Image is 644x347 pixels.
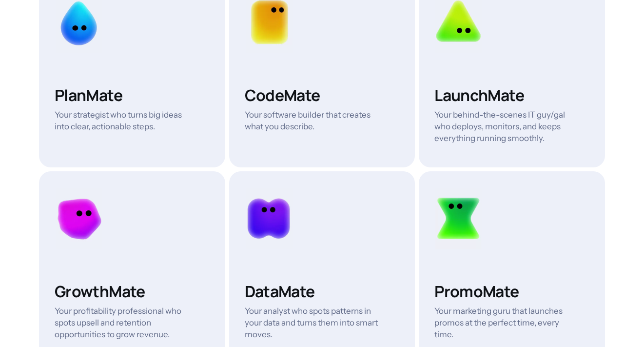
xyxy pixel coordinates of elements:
[245,85,380,105] h3: CodeMate
[434,282,570,301] h3: PromoMate
[245,282,380,301] h3: DataMate
[55,305,190,340] p: Your profitability professional who spots upsell and retention opportunities to grow revenue.
[245,305,380,340] p: Your analyst who spots patterns in your data and turns them into smart moves.
[55,282,190,301] h3: GrowthMate
[434,305,570,340] p: Your marketing guru that launches promos at the perfect time, every time.
[245,109,380,132] p: Your software builder that creates what you describe.
[55,109,190,132] p: Your strategist who turns big ideas into clear, actionable steps.
[434,109,570,144] p: Your behind-the-scenes IT guy/gal who deploys, monitors, and keeps everything running smoothly.
[55,85,190,105] h3: PlanMate
[434,85,570,105] h3: LaunchMate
